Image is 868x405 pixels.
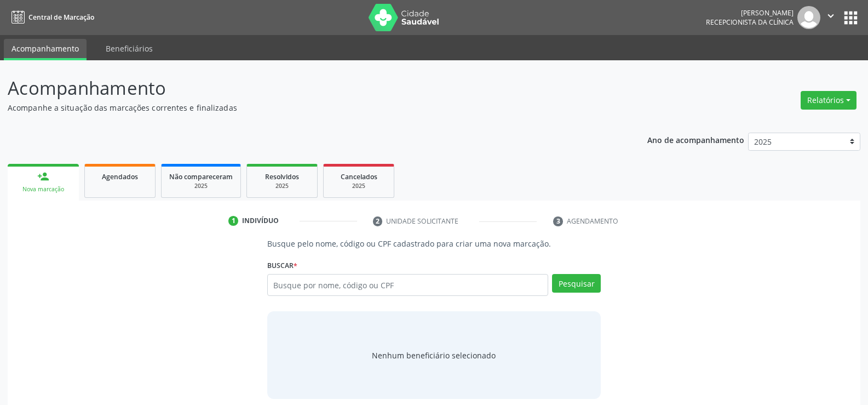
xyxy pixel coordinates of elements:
span: Cancelados [341,172,377,181]
span: Resolvidos [265,172,299,181]
img: img [797,6,820,29]
span: Recepcionista da clínica [706,18,794,27]
div: 2025 [331,182,386,190]
a: Acompanhamento [4,39,87,60]
div: [PERSON_NAME] [706,8,794,18]
i:  [825,10,837,22]
p: Acompanhe a situação das marcações correntes e finalizadas [8,102,605,113]
span: Agendados [102,172,138,181]
div: 1 [228,216,238,226]
div: Indivíduo [242,216,279,226]
div: Nova marcação [15,185,71,193]
p: Busque pelo nome, código ou CPF cadastrado para criar uma nova marcação. [267,238,601,249]
div: 2025 [169,182,233,190]
span: Nenhum beneficiário selecionado [372,350,496,361]
button:  [820,6,841,29]
label: Buscar [267,257,297,274]
button: Relatórios [801,91,856,110]
a: Central de Marcação [8,8,94,26]
div: person_add [37,170,49,182]
span: Central de Marcação [28,13,94,22]
div: 2025 [255,182,309,190]
span: Não compareceram [169,172,233,181]
button: Pesquisar [552,274,601,293]
button: apps [841,8,860,27]
p: Acompanhamento [8,75,605,102]
input: Busque por nome, código ou CPF [267,274,548,296]
a: Beneficiários [98,39,160,58]
p: Ano de acompanhamento [647,133,744,146]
